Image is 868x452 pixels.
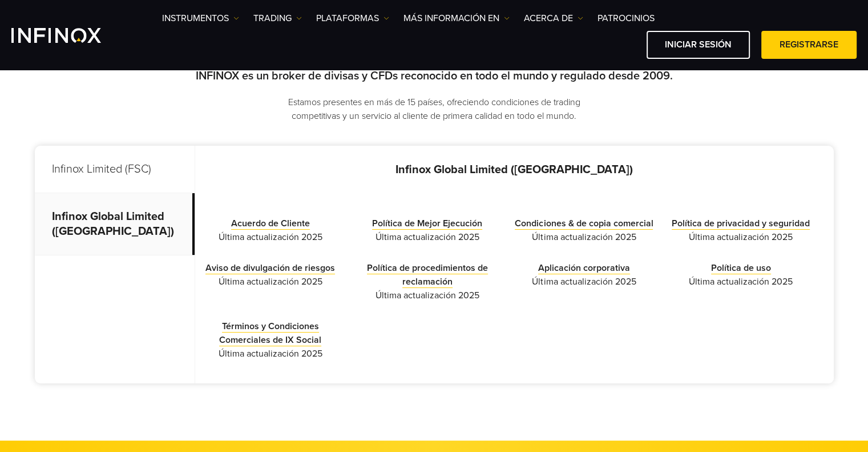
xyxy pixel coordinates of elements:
[253,11,302,25] a: TRADING
[201,275,341,289] span: Última actualización 2025
[372,218,482,230] a: Política de Mejor Ejecución
[201,347,341,361] span: Última actualización 2025
[538,262,630,274] a: Aplicación corporativa
[524,11,583,25] a: ACERCA DE
[231,218,310,230] a: Acuerdo de Cliente
[195,163,834,177] p: Infinox Global Limited ([GEOGRAPHIC_DATA])
[162,11,239,25] a: Instrumentos
[196,69,673,83] strong: INFINOX es un broker de divisas y CFDs reconocido en todo el mundo y regulado desde 2009.
[597,11,655,25] a: Patrocinios
[514,275,654,289] span: Última actualización 2025
[205,262,335,274] a: Aviso de divulgación de riesgos
[761,31,857,59] a: Registrarse
[711,262,771,274] a: Política de uso
[647,31,750,59] a: Iniciar sesión
[316,11,389,25] a: PLATAFORMAS
[35,146,195,193] p: Infinox Limited (FSC)
[11,28,128,43] a: INFINOX Logo
[515,218,653,230] a: Condiciones & de copia comercial
[403,11,510,25] a: Más información en
[219,321,321,346] a: Términos y Condiciones Comerciales de IX Social
[277,95,591,123] p: Estamos presentes en más de 15 países, ofreciendo condiciones de trading competitivas y un servic...
[357,230,497,244] span: Última actualización 2025
[672,218,810,230] a: Política de privacidad y seguridad
[35,193,195,255] p: Infinox Global Limited ([GEOGRAPHIC_DATA])
[671,275,811,289] span: Última actualización 2025
[357,289,497,302] span: Última actualización 2025
[514,230,654,244] span: Última actualización 2025
[201,230,341,244] span: Última actualización 2025
[367,262,488,288] a: Política de procedimientos de reclamación
[671,230,811,244] span: Última actualización 2025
